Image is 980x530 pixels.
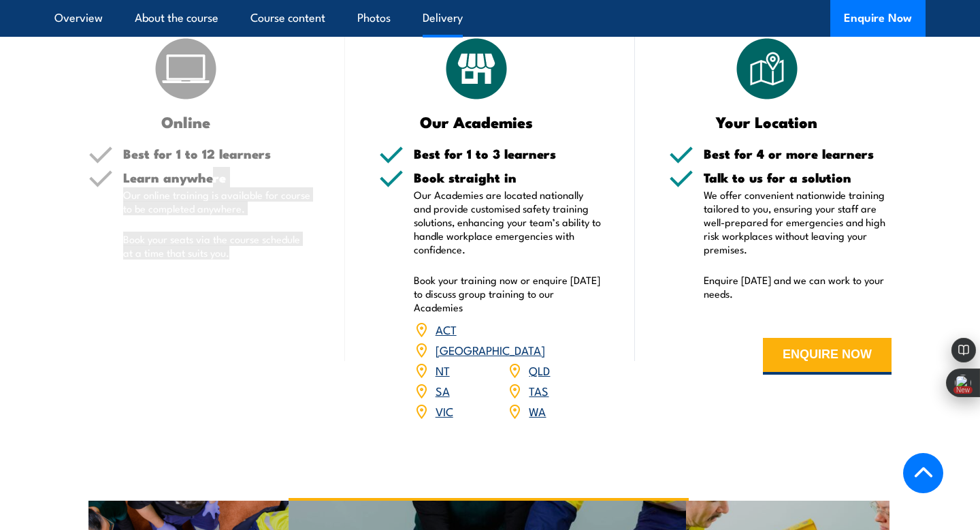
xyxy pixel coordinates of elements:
[436,321,457,337] a: ACT
[704,147,892,160] h5: Best for 4 or more learners
[414,171,602,184] h5: Book straight in
[704,188,892,256] p: We offer convenient nationwide training tailored to you, ensuring your staff are well-prepared fo...
[88,114,284,129] h3: Online
[529,382,549,399] a: TAS
[436,362,450,378] a: NT
[414,188,602,256] p: Our Academies are located nationally and provide customised safety training solutions, enhancing ...
[123,171,311,184] h5: Learn anywhere
[123,232,311,260] p: Book your seats via the course schedule at a time that suits you.
[123,147,311,160] h5: Best for 1 to 12 learners
[436,403,453,419] a: VIC
[414,147,602,160] h5: Best for 1 to 3 learners
[529,362,550,378] a: QLD
[436,382,450,399] a: SA
[123,188,311,215] p: Our online training is available for course to be completed anywhere.
[669,114,864,129] h3: Your Location
[763,338,892,375] button: ENQUIRE NOW
[529,403,546,419] a: WA
[414,273,602,314] p: Book your training now or enquire [DATE] to discuss group training to our Academies
[436,341,545,358] a: [GEOGRAPHIC_DATA]
[704,273,892,300] p: Enquire [DATE] and we can work to your needs.
[704,171,892,184] h5: Talk to us for a solution
[379,114,574,129] h3: Our Academies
